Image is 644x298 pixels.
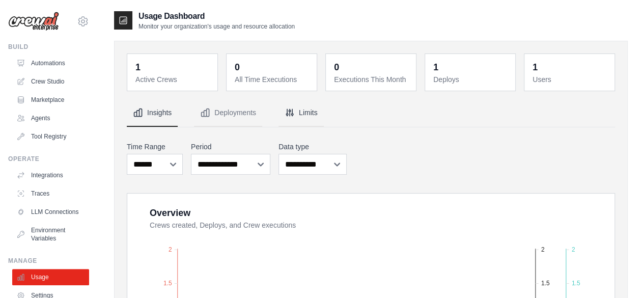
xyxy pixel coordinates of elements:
div: 0 [235,60,240,74]
nav: Tabs [127,99,615,127]
div: 1 [533,60,538,74]
tspan: 1.5 [572,280,580,287]
a: Crew Studio [12,73,89,90]
tspan: 2 [169,246,172,253]
dt: All Time Executions [235,74,311,85]
a: LLM Connections [12,204,89,220]
button: Limits [278,99,324,127]
a: Automations [12,55,89,71]
div: 1 [433,60,438,74]
tspan: 2 [572,246,575,253]
label: Period [191,142,270,152]
dt: Deploys [433,74,509,85]
button: Insights [127,99,178,127]
h2: Usage Dashboard [138,10,295,22]
tspan: 1.5 [541,280,550,287]
dt: Users [533,74,608,85]
label: Data type [278,142,347,152]
tspan: 2 [541,246,545,253]
a: Agents [12,110,89,126]
p: Monitor your organization's usage and resource allocation [138,22,295,31]
button: Deployments [194,99,262,127]
a: Usage [12,269,89,285]
img: Logo [8,12,59,31]
tspan: 1.5 [163,280,172,287]
div: Overview [150,206,190,220]
div: 1 [135,60,141,74]
div: 0 [334,60,339,74]
a: Tool Registry [12,128,89,145]
dt: Active Crews [135,74,211,85]
div: Operate [8,155,89,163]
div: Build [8,43,89,51]
a: Environment Variables [12,222,89,247]
a: Traces [12,185,89,202]
dt: Executions This Month [334,74,410,85]
label: Time Range [127,142,183,152]
dt: Crews created, Deploys, and Crew executions [150,220,602,230]
a: Marketplace [12,92,89,108]
a: Integrations [12,167,89,183]
div: Manage [8,257,89,265]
